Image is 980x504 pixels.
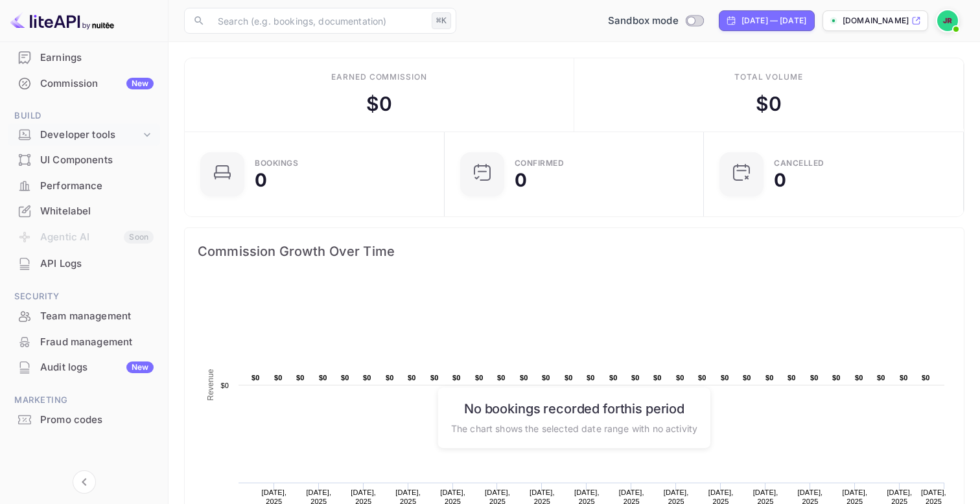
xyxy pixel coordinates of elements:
[198,241,951,262] span: Commission Growth Over Time
[8,148,160,172] a: UI Components
[8,304,160,329] div: Team management
[126,361,154,373] div: New
[8,251,160,277] div: API Logs
[296,374,305,382] text: $0
[8,174,160,198] a: Performance
[542,374,550,382] text: $0
[40,257,154,271] div: API Logs
[8,407,160,431] a: Promo codes
[698,374,706,382] text: $0
[40,309,154,324] div: Team management
[206,369,215,400] text: Revenue
[587,374,595,382] text: $0
[765,374,774,382] text: $0
[8,148,160,173] div: UI Components
[603,14,708,29] div: Switch to Production mode
[8,124,160,146] div: Developer tools
[475,374,484,382] text: $0
[653,374,662,382] text: $0
[609,374,618,382] text: $0
[8,71,160,97] div: CommissionNew
[721,374,729,382] text: $0
[810,374,819,382] text: $0
[676,374,684,382] text: $0
[520,374,528,382] text: $0
[341,374,349,382] text: $0
[787,374,796,382] text: $0
[922,374,930,382] text: $0
[855,374,863,382] text: $0
[8,109,160,123] span: Build
[10,10,114,31] img: LiteAPI logo
[451,421,697,435] p: The chart shows the selected date range with no activity
[8,330,160,355] div: Fraud management
[40,128,141,143] div: Developer tools
[8,330,160,354] a: Fraud management
[515,171,527,189] div: 0
[8,45,160,69] a: Earnings
[210,8,426,34] input: Search (e.g. bookings, documentation)
[515,159,565,167] div: Confirmed
[40,413,154,428] div: Promo codes
[8,199,160,224] div: Whitelabel
[8,71,160,95] a: CommissionNew
[255,171,267,189] div: 0
[8,393,160,407] span: Marketing
[73,470,96,494] button: Collapse navigation
[743,374,751,382] text: $0
[565,374,573,382] text: $0
[8,304,160,328] a: Team management
[8,355,160,380] div: Audit logsNew
[220,382,229,389] text: $0
[40,153,154,168] div: UI Components
[877,374,885,382] text: $0
[40,335,154,350] div: Fraud management
[430,374,439,382] text: $0
[631,374,640,382] text: $0
[40,179,154,194] div: Performance
[366,89,392,119] div: $ 0
[126,78,154,89] div: New
[8,45,160,71] div: Earnings
[331,71,427,83] div: Earned commission
[40,204,154,219] div: Whitelabel
[408,374,416,382] text: $0
[363,374,371,382] text: $0
[40,76,154,91] div: Commission
[900,374,908,382] text: $0
[8,199,160,223] a: Whitelabel
[274,374,283,382] text: $0
[319,374,327,382] text: $0
[451,400,697,416] h6: No bookings recorded for this period
[832,374,841,382] text: $0
[8,251,160,275] a: API Logs
[497,374,506,382] text: $0
[255,159,298,167] div: Bookings
[432,12,451,29] div: ⌘K
[608,14,679,29] span: Sandbox mode
[40,360,154,375] div: Audit logs
[251,374,260,382] text: $0
[40,51,154,65] div: Earnings
[8,290,160,304] span: Security
[452,374,461,382] text: $0
[8,174,160,199] div: Performance
[386,374,394,382] text: $0
[8,355,160,379] a: Audit logsNew
[8,407,160,433] div: Promo codes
